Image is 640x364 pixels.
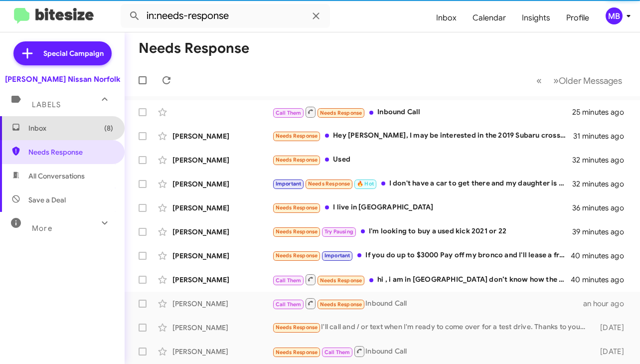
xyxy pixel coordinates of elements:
[536,74,542,87] span: «
[172,275,272,285] div: [PERSON_NAME]
[272,106,572,118] div: Inbound Call
[172,347,272,357] div: [PERSON_NAME]
[272,154,572,166] div: Used
[572,107,632,117] div: 25 minutes ago
[272,130,573,142] div: Hey [PERSON_NAME], I may be interested in the 2019 Subaru crosstalk
[559,75,622,86] span: Older Messages
[276,349,318,356] span: Needs Response
[357,181,374,187] span: 🔥 Hot
[172,251,272,261] div: [PERSON_NAME]
[320,277,362,284] span: Needs Response
[558,3,597,32] a: Profile
[272,273,572,286] div: hi , i am in [GEOGRAPHIC_DATA] don’t know how the sale tax works if i by and to Va and registered...
[276,277,302,284] span: Call Them
[324,228,353,235] span: Try Pausing
[583,299,632,309] div: an hour ago
[172,155,272,165] div: [PERSON_NAME]
[272,250,572,261] div: If you do up to $3000 Pay off my bronco and I'll lease a frontier
[572,251,632,261] div: 40 minutes ago
[13,41,112,65] a: Special Campaign
[104,123,113,133] span: (8)
[276,301,302,308] span: Call Them
[172,299,272,309] div: [PERSON_NAME]
[531,70,628,91] nav: Page navigation example
[572,275,632,285] div: 40 minutes ago
[597,7,629,24] button: MB
[276,228,318,235] span: Needs Response
[172,323,272,333] div: [PERSON_NAME]
[320,301,362,308] span: Needs Response
[28,195,66,205] span: Save a Deal
[272,202,572,213] div: I live in [GEOGRAPHIC_DATA]
[28,171,85,181] span: All Conversations
[320,110,362,116] span: Needs Response
[32,100,61,109] span: Labels
[172,203,272,213] div: [PERSON_NAME]
[514,3,558,32] a: Insights
[591,347,632,357] div: [DATE]
[572,179,632,189] div: 32 minutes ago
[591,323,632,333] div: [DATE]
[276,181,302,187] span: Important
[276,157,318,163] span: Needs Response
[28,147,113,157] span: Needs Response
[572,227,632,237] div: 39 minutes ago
[324,349,350,356] span: Call Them
[272,297,583,310] div: Inbound Call
[276,252,318,259] span: Needs Response
[465,3,514,32] a: Calendar
[272,178,572,189] div: I don't have a car to get there and my daughter is at work until 5 or 6 pm [DATE] can we start an...
[606,7,623,24] div: MB
[276,110,302,116] span: Call Them
[308,181,350,187] span: Needs Response
[172,179,272,189] div: [PERSON_NAME]
[276,133,318,139] span: Needs Response
[28,123,113,133] span: Inbox
[428,3,465,32] a: Inbox
[572,155,632,165] div: 32 minutes ago
[172,227,272,237] div: [PERSON_NAME]
[5,74,120,84] div: [PERSON_NAME] Nissan Norfolk
[276,324,318,331] span: Needs Response
[272,322,591,333] div: I'll call and / or text when I'm ready to come over for a test drive. Thanks to your patience in ...
[172,131,272,141] div: [PERSON_NAME]
[572,203,632,213] div: 36 minutes ago
[553,74,559,87] span: »
[573,131,632,141] div: 31 minutes ago
[272,226,572,237] div: I'm looking to buy a used kick 2021 or 22
[121,4,330,28] input: Search
[43,48,104,58] span: Special Campaign
[139,40,249,56] h1: Needs Response
[276,204,318,211] span: Needs Response
[324,252,350,259] span: Important
[547,70,628,91] button: Next
[530,70,548,91] button: Previous
[272,345,591,358] div: Inbound Call
[32,224,52,233] span: More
